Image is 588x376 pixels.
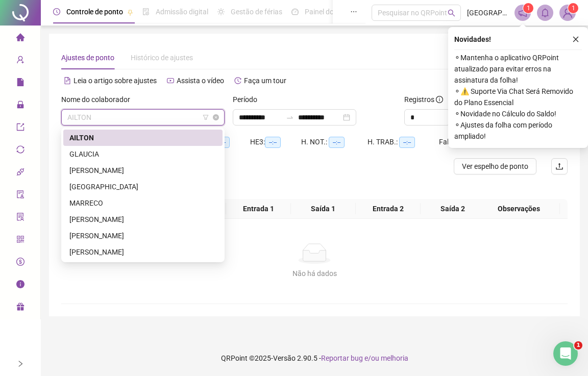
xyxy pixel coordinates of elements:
[350,8,357,15] span: ellipsis
[16,163,24,184] span: api
[16,208,24,229] span: solution
[63,228,223,244] div: YURI
[67,110,218,125] span: AILTON
[203,114,209,120] span: filter
[291,199,356,219] th: Saída 1
[63,146,223,162] div: GLAUCIA
[286,113,294,121] span: swap-right
[553,341,578,366] iframe: Intercom live chat
[131,52,193,63] div: Histórico de ajustes
[16,141,24,161] span: sync
[69,148,216,160] div: GLAUCIA
[64,77,71,84] span: file-text
[231,8,282,16] span: Gestão de férias
[69,181,216,192] div: [GEOGRAPHIC_DATA]
[244,77,286,85] span: Faça um tour
[16,231,24,251] span: qrcode
[16,51,24,71] span: user-add
[156,8,208,16] span: Admissão digital
[572,5,575,12] span: 1
[16,186,24,206] span: audit
[329,137,345,148] span: --:--
[399,137,415,148] span: --:--
[16,298,24,318] span: gift
[541,8,550,17] span: bell
[467,7,508,18] span: [GEOGRAPHIC_DATA]
[482,203,556,214] span: Observações
[273,354,296,362] span: Versão
[454,52,582,86] span: ⚬ Mantenha o aplicativo QRPoint atualizado para evitar erros na assinatura da folha!
[404,94,443,105] span: Registros
[454,119,582,142] span: ⚬ Ajustes da folha com período ampliado!
[73,77,157,85] span: Leia o artigo sobre ajustes
[16,29,24,49] span: home
[527,5,530,12] span: 1
[301,136,367,148] div: H. NOT.:
[291,8,299,15] span: dashboard
[518,8,527,17] span: notification
[53,8,60,15] span: clock-circle
[421,199,485,219] th: Saída 2
[69,132,216,143] div: AILTON
[63,195,223,211] div: MARRECO
[226,199,291,219] th: Entrada 1
[16,73,24,94] span: file
[454,86,582,108] span: ⚬ ⚠️ Suporte Via Chat Será Removido do Plano Essencial
[555,162,563,170] span: upload
[41,340,588,376] footer: QRPoint © 2025 - 2.90.5 -
[233,94,264,105] label: Período
[61,94,137,105] label: Nome do colaborador
[69,165,216,176] div: [PERSON_NAME]
[69,214,216,225] div: [PERSON_NAME]
[454,108,582,119] span: ⚬ Novidade no Cálculo do Saldo!
[572,36,579,43] span: close
[305,8,345,16] span: Painel do DP
[63,179,223,195] div: LIMA
[16,96,24,116] span: lock
[265,137,281,148] span: --:--
[286,113,294,121] span: to
[127,9,133,15] span: pushpin
[217,8,225,15] span: sun
[177,77,224,85] span: Assista o vídeo
[61,52,114,63] div: Ajustes de ponto
[454,158,536,174] button: Ver espelho de ponto
[73,268,555,279] div: Não há dados
[69,246,216,258] div: [PERSON_NAME]
[454,34,491,45] span: Novidades !
[16,253,24,273] span: dollar
[574,341,582,349] span: 1
[462,161,528,172] span: Ver espelho de ponto
[523,3,533,13] sup: 1
[16,118,24,139] span: export
[63,130,223,146] div: AILTON
[321,354,408,362] span: Reportar bug e/ou melhoria
[63,162,223,179] div: HENRIQUE
[16,275,24,296] span: info-circle
[448,9,455,17] span: search
[439,138,466,146] span: Faltas: 0
[63,211,223,228] div: SAMUEL
[17,360,24,367] span: right
[66,8,123,16] span: Controle de ponto
[199,136,250,148] div: HE 2:
[69,230,216,241] div: [PERSON_NAME]
[436,96,443,103] span: info-circle
[367,136,439,148] div: H. TRAB.:
[213,114,219,120] span: close-circle
[568,3,578,13] sup: Atualize o seu contato no menu Meus Dados
[356,199,421,219] th: Entrada 2
[234,77,241,84] span: history
[250,136,301,148] div: HE 3:
[63,244,223,260] div: ZÉ LUIZ
[560,5,575,20] img: 16062
[478,199,560,219] th: Observações
[69,197,216,209] div: MARRECO
[167,77,174,84] span: youtube
[142,8,150,15] span: file-done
